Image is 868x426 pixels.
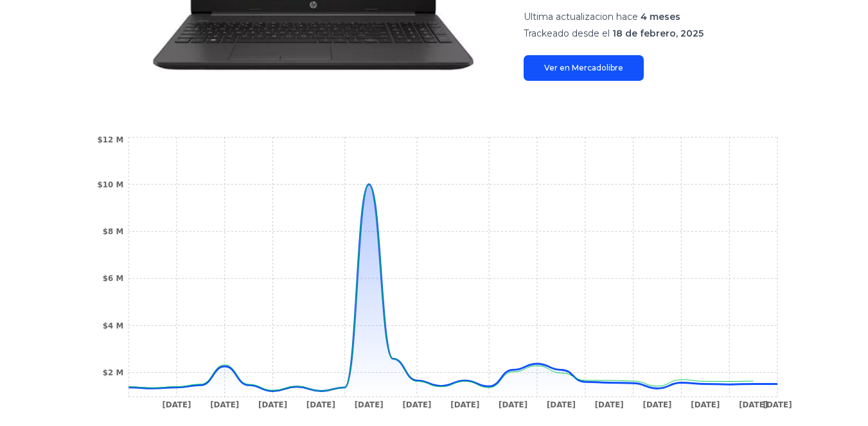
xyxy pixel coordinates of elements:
tspan: [DATE] [691,400,720,409]
tspan: $10 M [98,180,124,189]
tspan: [DATE] [210,400,239,409]
tspan: [DATE] [162,400,191,409]
tspan: [DATE] [402,400,431,409]
tspan: [DATE] [499,400,527,409]
tspan: [DATE] [595,400,624,409]
tspan: [DATE] [450,400,479,409]
tspan: $6 M [103,274,123,283]
tspan: [DATE] [763,400,792,409]
span: 4 meses [641,11,680,22]
tspan: $12 M [98,135,124,144]
tspan: [DATE] [355,400,384,409]
tspan: [DATE] [306,400,335,409]
span: Trackeado desde el [524,28,610,39]
tspan: [DATE] [547,400,576,409]
span: 18 de febrero, 2025 [612,28,704,39]
span: Ultima actualizacion hace [524,11,638,22]
tspan: [DATE] [739,400,768,409]
tspan: $2 M [103,368,123,377]
a: Ver en Mercadolibre [524,55,644,81]
tspan: $4 M [103,321,123,330]
tspan: $8 M [103,227,123,236]
tspan: [DATE] [258,400,287,409]
tspan: [DATE] [643,400,672,409]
